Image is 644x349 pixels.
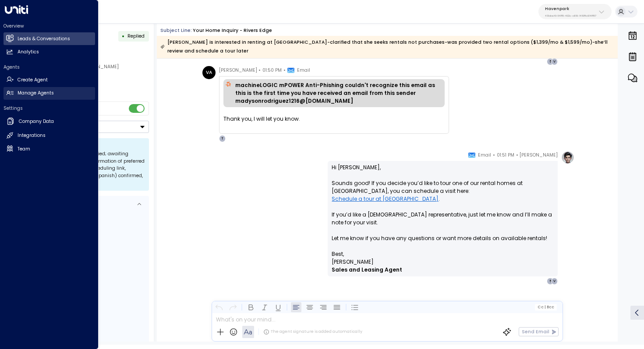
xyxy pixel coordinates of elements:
a: Manage Agents [4,87,95,100]
h2: Analytics [18,49,39,56]
h2: Agents [4,64,95,70]
p: 413dacf9-5485-402c-a519-14108c614857 [545,14,596,17]
a: Schedule a tour at [GEOGRAPHIC_DATA] [332,195,439,203]
button: Cc|Bcc [535,304,557,310]
span: Email [297,66,310,75]
span: Subject Line: [160,27,192,34]
span: | [544,305,545,309]
h2: Integrations [18,132,46,139]
div: [PERSON_NAME] is interested in renting at [GEOGRAPHIC_DATA]-clarified that she seeks rentals not ... [160,38,614,56]
h2: Overview [4,23,95,29]
div: 5 [547,58,554,65]
a: Integrations [4,129,95,142]
span: [PERSON_NAME] [332,258,374,266]
span: • [493,151,495,160]
button: Havenpark413dacf9-5485-402c-a519-14108c614857 [538,4,612,19]
h2: Manage Agents [18,90,54,97]
div: Thank you, I will let you know. [223,115,445,123]
span: 01:51 PM [497,151,514,160]
span: [PERSON_NAME] [520,151,558,160]
img: profile-logo.png [561,151,574,164]
div: The agent signature is added automatically [263,329,362,335]
span: Email [478,151,491,160]
span: Best, [332,250,344,258]
p: Hi [PERSON_NAME], Sounds good! If you decide you’d like to tour one of our rental homes at [GEOGR... [332,164,554,250]
span: Replied [127,33,145,39]
a: Leads & Conversations [4,32,95,45]
span: • [283,66,286,75]
h2: Company Data [19,118,54,125]
a: Company Data [4,115,95,129]
strong: Sales and Leasing Agent [332,266,402,273]
h2: Settings [4,105,95,112]
a: Analytics [4,46,95,59]
div: T [219,135,226,142]
span: Cc Bcc [538,305,554,309]
a: Create Agent [4,73,95,86]
button: Undo [214,302,224,312]
div: VA [202,66,216,79]
h2: Leads & Conversations [18,35,70,42]
a: Team [4,143,95,155]
h2: Team [18,146,30,153]
span: 01:50 PM [262,66,282,75]
span: • [258,66,261,75]
div: Your Home Inquiry - Rivers Edge [193,27,272,34]
div: V [551,58,558,65]
div: 5 [547,278,554,285]
h2: Create Agent [18,77,48,84]
td: machineLOGIC mPOWER Anti-Phishing couldn't recognize this email as this is the first time you hav... [233,79,445,107]
span: • [516,151,518,160]
button: Redo [227,302,238,312]
p: Havenpark [545,6,596,11]
img: machineLOGIC_Logo_PNG_42x40_ORNG.png [226,81,231,87]
span: [PERSON_NAME] [219,66,257,75]
div: V [551,278,558,285]
div: • [122,30,125,42]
